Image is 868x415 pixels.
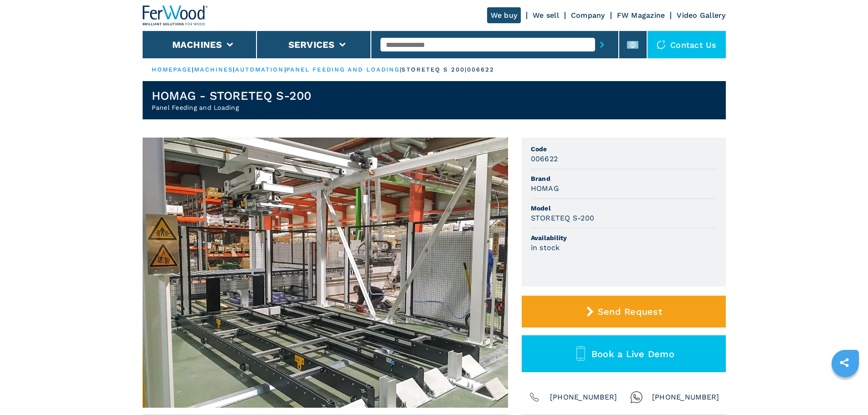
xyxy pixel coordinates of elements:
[531,154,558,164] h3: 006622
[531,213,595,223] h3: STORETEQ S-200
[172,39,222,50] button: Machines
[235,66,284,73] a: automation
[531,242,560,253] h3: in stock
[630,391,643,404] img: Whatsapp
[595,34,609,55] button: submit-button
[550,391,617,404] span: [PHONE_NUMBER]
[531,233,717,242] span: Availability
[522,335,726,372] button: Book a Live Demo
[647,31,726,58] div: Contact us
[652,391,719,404] span: [PHONE_NUMBER]
[143,5,208,26] img: Ferwood
[528,391,541,404] img: Phone
[533,11,559,20] a: We sell
[401,66,467,74] p: storeteq s 200 |
[284,66,286,73] span: |
[487,7,521,23] a: We buy
[467,66,495,74] p: 006622
[531,183,559,194] h3: HOMAG
[233,66,235,73] span: |
[192,66,194,73] span: |
[400,66,401,73] span: |
[152,103,312,112] h2: Panel Feeding and Loading
[288,39,335,50] button: Services
[591,348,674,359] span: Book a Live Demo
[531,204,717,213] span: Model
[571,11,605,20] a: Company
[522,296,726,328] button: Send Request
[531,144,717,154] span: Code
[833,351,856,374] a: sharethis
[286,66,400,73] a: panel feeding and loading
[598,306,662,317] span: Send Request
[677,11,725,20] a: Video Gallery
[617,11,665,20] a: FW Magazine
[152,88,312,103] h1: HOMAG - STORETEQ S-200
[152,66,192,73] a: HOMEPAGE
[143,138,508,408] img: 006622
[531,174,717,183] span: Brand
[657,40,666,49] img: Contact us
[194,66,233,73] a: machines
